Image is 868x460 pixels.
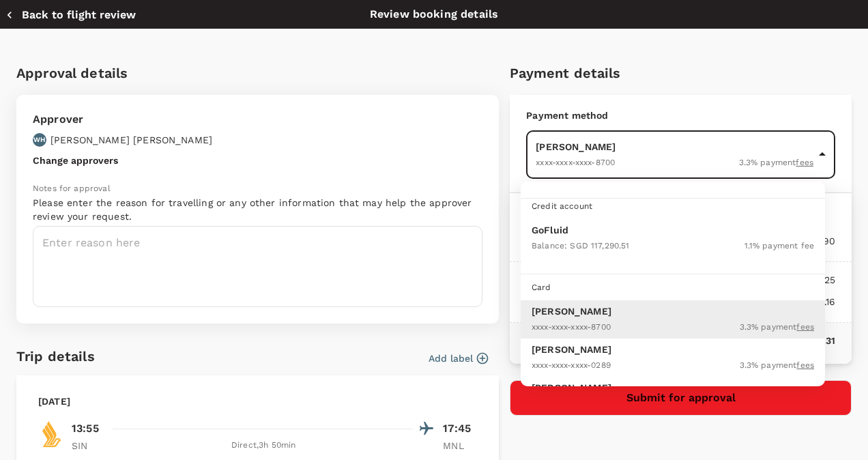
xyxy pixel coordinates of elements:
[740,321,814,334] span: 3.3 % payment
[532,223,814,237] p: GoFluid
[532,360,611,370] span: XXXX-XXXX-XXXX-0289
[532,304,814,318] p: [PERSON_NAME]
[532,283,551,292] span: Card
[532,343,814,356] p: [PERSON_NAME]
[532,322,611,332] span: XXXX-XXXX-XXXX-8700
[532,201,592,211] span: Credit account
[796,322,814,332] u: fees
[744,241,814,250] span: 1.1 % payment fee
[532,241,629,250] span: Balance : SGD 117,290.51
[532,381,814,394] p: [PERSON_NAME]
[740,359,814,373] span: 3.3 % payment
[796,360,814,370] u: fees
